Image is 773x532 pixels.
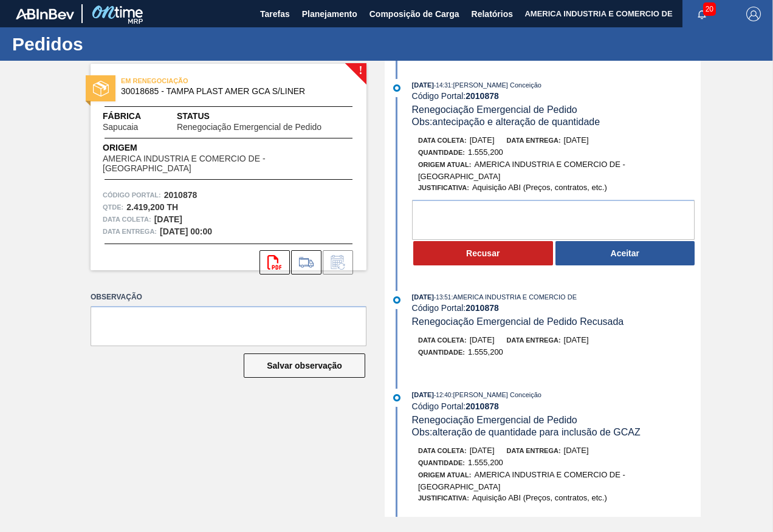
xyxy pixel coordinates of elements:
strong: 2010878 [466,303,499,313]
span: Planejamento [302,7,357,21]
span: AMERICA INDUSTRIA E COMERCIO DE - [GEOGRAPHIC_DATA] [103,154,354,173]
button: Aceitar [555,241,695,265]
span: - 14:31 [434,82,451,89]
span: EM RENEGOCIAÇÃO [121,75,291,87]
span: Origem [103,142,354,154]
span: Data coleta: [418,137,467,144]
label: Observação [91,288,366,306]
span: Renegociação Emergencial de Pedido Recusada [412,316,624,327]
span: Composição de Carga [369,7,459,21]
span: 1.555,200 [468,347,503,356]
strong: [DATE] 00:00 [160,227,212,236]
img: atual [393,296,400,304]
img: atual [393,84,400,92]
img: TNhmsLtSVTkK8tSr43FrP2fwEKptu5GPRR3wAAAABJRU5ErkJggg== [16,9,74,19]
strong: [DATE] [154,214,182,224]
span: [DATE] [470,135,495,145]
span: Fábrica [103,110,176,123]
span: Aquisição ABI (Preços, contratos, etc.) [472,493,607,502]
span: 20 [703,2,716,16]
span: AMERICA INDUSTRIA E COMERCIO DE - [GEOGRAPHIC_DATA] [418,470,625,491]
span: Data coleta: [418,447,467,454]
img: Logout [746,7,761,21]
span: Renegociação Emergencial de Pedido [177,123,321,132]
h1: Pedidos [12,37,228,51]
span: - 12:40 [434,392,451,398]
span: Data entrega: [507,447,561,454]
span: Relatórios [472,7,513,21]
span: Origem Atual: [418,161,471,168]
span: Renegociação Emergencial de Pedido [412,104,577,115]
strong: 2010878 [164,190,198,200]
span: Data coleta: [418,336,467,344]
span: [DATE] [470,446,495,455]
button: Salvar observação [244,353,365,378]
span: Status [177,110,354,123]
span: Código Portal: [103,189,161,201]
span: Justificativa: [418,184,469,191]
span: Qtde : [103,201,123,213]
span: 1.555,200 [468,148,503,157]
span: [DATE] [412,293,434,301]
div: Código Portal: [412,303,701,313]
span: [DATE] [412,81,434,89]
img: status [93,81,109,97]
span: Justificativa: [418,494,469,502]
span: [DATE] [564,135,589,145]
span: Aquisição ABI (Preços, contratos, etc.) [472,183,607,192]
span: 30018685 - TAMPA PLAST AMER GCA S/LINER [121,87,342,96]
span: [DATE] [564,446,589,455]
span: Obs: antecipação e alteração de quantidade [412,117,600,127]
span: [DATE] [470,335,495,344]
span: [DATE] [564,335,589,344]
span: Data entrega: [507,336,561,344]
span: Data coleta: [103,213,151,225]
div: Abrir arquivo PDF [259,250,290,275]
div: Informar alteração no pedido [323,250,353,275]
button: Notificações [682,5,721,22]
div: Código Portal: [412,91,701,101]
strong: 2.419,200 TH [126,202,178,212]
span: Data entrega: [507,137,561,144]
span: Origem Atual: [418,471,471,479]
span: Tarefas [260,7,290,21]
span: 1.555,200 [468,458,503,467]
div: Código Portal: [412,401,701,411]
strong: 2010878 [466,91,499,101]
strong: 2010878 [466,401,499,411]
span: [DATE] [412,391,434,398]
span: : [PERSON_NAME] Conceição [451,81,541,89]
span: Renegociação Emergencial de Pedido [412,415,577,425]
span: Data entrega: [103,225,157,237]
span: Sapucaia [103,123,138,132]
span: - 13:51 [434,294,451,301]
span: : AMERICA INDUSTRIA E COMERCIO DE [451,293,577,301]
div: Ir para Composição de Carga [291,250,321,275]
span: : [PERSON_NAME] Conceição [451,391,541,398]
span: Quantidade : [418,459,465,466]
span: AMERICA INDUSTRIA E COMERCIO DE - [GEOGRAPHIC_DATA] [418,160,625,181]
button: Recusar [413,241,553,265]
span: Quantidade : [418,149,465,156]
span: Obs: alteração de quantidade para inclusão de GCAZ [412,427,641,437]
img: atual [393,394,400,401]
span: Quantidade : [418,349,465,356]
